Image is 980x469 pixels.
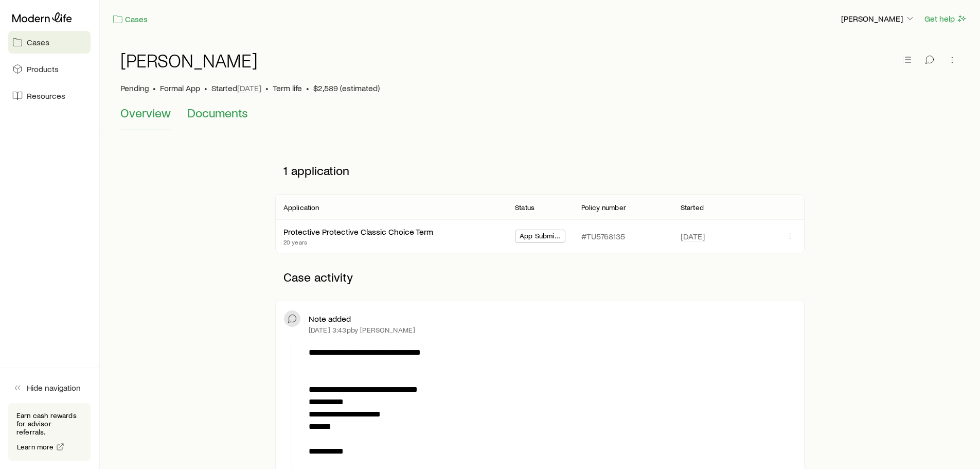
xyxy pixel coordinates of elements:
[160,83,200,93] span: Formal App
[309,326,415,334] p: [DATE] 3:43p by [PERSON_NAME]
[120,106,959,130] div: Case details tabs
[27,91,65,101] span: Resources
[237,83,261,93] span: [DATE]
[306,83,309,93] span: •
[27,37,49,47] span: Cases
[309,314,351,324] p: Note added
[313,83,380,93] span: $2,589 (estimated)
[581,231,625,241] p: #TU5768135
[8,84,91,107] a: Resources
[8,31,91,54] a: Cases
[924,13,968,25] button: Get help
[16,411,82,436] p: Earn cash rewards for advisor referrals.
[283,238,433,246] p: 20 years
[120,50,258,71] h1: [PERSON_NAME]
[211,83,261,93] p: Started
[681,231,705,241] span: [DATE]
[841,13,916,25] button: [PERSON_NAME]
[515,203,534,212] p: Status
[273,83,302,93] span: Term life
[8,403,91,461] div: Earn cash rewards for advisor referrals.Learn more
[283,227,433,237] div: Protective Protective Classic Choice Term
[187,106,248,120] span: Documents
[17,443,54,450] span: Learn more
[275,262,805,292] p: Case activity
[153,83,156,93] span: •
[27,383,81,393] span: Hide navigation
[581,203,626,212] p: Policy number
[681,203,704,212] p: Started
[8,376,91,399] button: Hide navigation
[27,64,59,74] span: Products
[204,83,207,93] span: •
[275,155,805,186] p: 1 application
[120,106,171,120] span: Overview
[841,13,915,24] p: [PERSON_NAME]
[283,203,319,212] p: Application
[8,58,91,80] a: Products
[520,232,561,242] span: App Submitted
[283,227,433,236] a: Protective Protective Classic Choice Term
[265,83,269,93] span: •
[112,13,148,25] a: Cases
[120,83,149,93] p: Pending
